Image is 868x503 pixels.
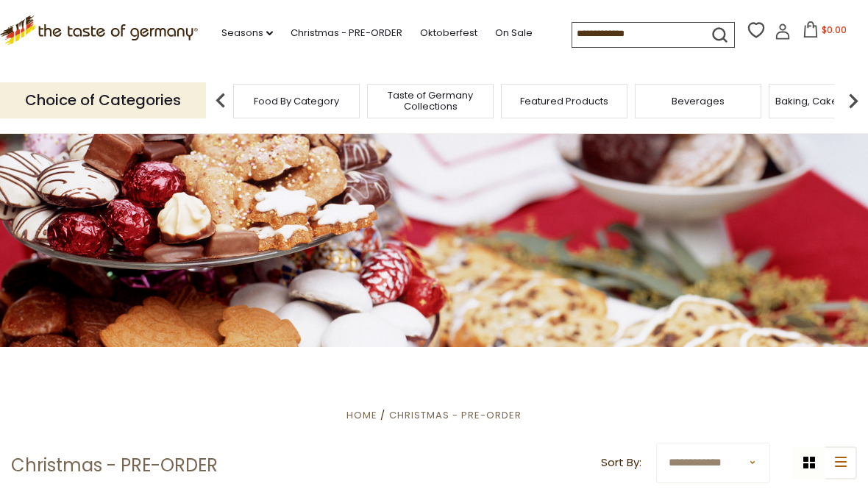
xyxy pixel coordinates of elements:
a: Home [346,408,377,422]
a: Oktoberfest [420,25,477,41]
label: Sort By: [601,454,641,472]
a: Christmas - PRE-ORDER [291,25,402,41]
a: Beverages [672,96,725,107]
img: previous arrow [206,86,235,115]
a: On Sale [495,25,533,41]
a: Christmas - PRE-ORDER [389,408,522,422]
h1: Christmas - PRE-ORDER [11,454,218,477]
a: Food By Category [254,96,339,107]
a: Seasons [221,25,273,41]
a: Taste of Germany Collections [371,90,489,112]
a: Featured Products [520,96,608,107]
span: $0.00 [822,24,847,36]
img: next arrow [839,86,868,115]
button: $0.00 [794,21,856,43]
